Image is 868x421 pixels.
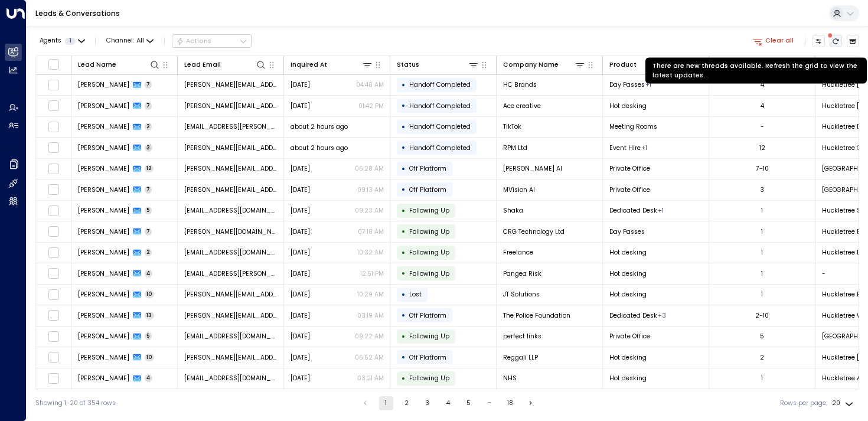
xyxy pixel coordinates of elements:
span: vincenzo@portialabs.ai [184,164,278,173]
div: … [482,396,497,410]
div: Meeting Rooms [641,143,647,152]
div: 3 [760,185,764,194]
span: Dina Itani [78,102,129,110]
div: Hot desking [658,206,664,215]
div: Inquired At [291,60,327,70]
div: • [402,329,406,344]
span: Off Platform [409,185,446,194]
span: Shaka [503,206,523,215]
span: Ace creative [503,102,541,110]
span: Toggle select row [48,310,59,321]
span: Toggle select row [48,373,59,384]
div: Button group with a nested menu [172,34,252,48]
span: Reggali LLP [503,353,538,362]
span: Toggle select row [48,205,59,216]
div: 7-10 [756,164,769,173]
button: Go to next page [524,396,538,410]
div: • [402,371,406,386]
span: Hot desking [609,353,647,362]
span: Toggle select row [48,247,59,258]
span: Rachel Buckingham [78,185,129,194]
button: Agents1 [35,35,88,47]
span: India Duffy [78,122,129,131]
p: 09:23 AM [355,206,384,215]
span: HC Brands [503,80,537,89]
span: Pangea Risk [503,269,541,278]
div: 5 [760,332,764,341]
div: • [402,224,406,239]
button: Go to page 18 [503,396,517,410]
span: nicole.graveson@police-foundation.org.uk [184,311,278,320]
div: Event Hire,Hot desking,Meeting Rooms [658,311,666,320]
span: Private Office [609,185,650,194]
button: Go to page 2 [400,396,414,410]
span: Off Platform [409,311,446,320]
button: Archived Leads [847,35,860,48]
span: Following Up [409,248,449,257]
div: - [761,122,764,131]
p: 09:22 AM [355,332,384,341]
span: Toggle select row [48,268,59,279]
span: RPM Ltd [503,143,527,152]
p: 09:13 AM [357,185,384,194]
span: 12 [145,165,154,172]
span: Sep 25, 2025 [291,311,310,320]
span: There are new threads available. Refresh the grid to view the latest updates. [830,35,843,48]
p: 06:52 AM [355,353,384,362]
p: 04:48 AM [356,80,384,89]
span: Meeting Rooms [609,122,657,131]
span: Following Up [409,332,449,341]
span: Toggle select row [48,184,59,195]
span: Adam Horwood [78,206,129,215]
span: Off Platform [409,164,446,173]
div: Actions [176,37,212,45]
div: 2 [760,353,764,362]
span: Oct 04, 2025 [291,248,310,257]
span: 7 [145,228,152,236]
span: 2 [145,123,152,130]
div: 1 [761,206,763,215]
span: 7 [145,186,152,194]
span: Sophie Gleason [78,143,129,152]
span: NHS [503,374,517,383]
button: Go to page 3 [420,396,435,410]
div: 1 [761,269,763,278]
div: • [402,140,406,155]
span: rachel.buckingham@mvision.ai [184,185,278,194]
span: Ben Anderson [78,332,129,341]
span: Tomilayo Olabampe [78,374,129,383]
span: Freelance [503,248,533,257]
p: 10:32 AM [357,248,384,257]
span: Handoff Completed [409,143,471,152]
span: 1 [65,38,76,45]
span: Following Up [409,227,449,236]
span: Hot desking [609,269,647,278]
span: adrian.green@crgtechnology.com [184,227,278,236]
span: harry@hcbrands.co.uk [184,80,278,89]
span: James Tan [78,290,129,299]
label: Rows per page: [780,399,827,408]
div: • [402,266,406,281]
div: Inquired At [291,59,373,70]
span: Sep 18, 2025 [291,332,310,341]
span: 13 [145,312,155,319]
p: 01:42 PM [358,102,384,110]
span: Toggle select row [48,100,59,112]
span: Huckletree D2 [822,248,865,257]
span: Hot desking [609,374,647,383]
span: Toggle select row [48,79,59,90]
div: • [402,245,406,260]
span: 2 [145,249,152,256]
span: JT Solutions [503,290,540,299]
button: Clear all [749,35,798,47]
span: 10 [145,291,155,298]
p: 03:21 AM [357,374,384,383]
div: Company Name [503,60,559,70]
span: ben.anderson313@gmail.com [184,332,278,341]
div: • [402,77,406,93]
div: • [402,182,406,197]
p: 06:28 AM [355,164,384,173]
div: 12 [759,143,765,152]
span: about 2 hours ago [291,143,348,152]
div: 4 [761,102,764,110]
